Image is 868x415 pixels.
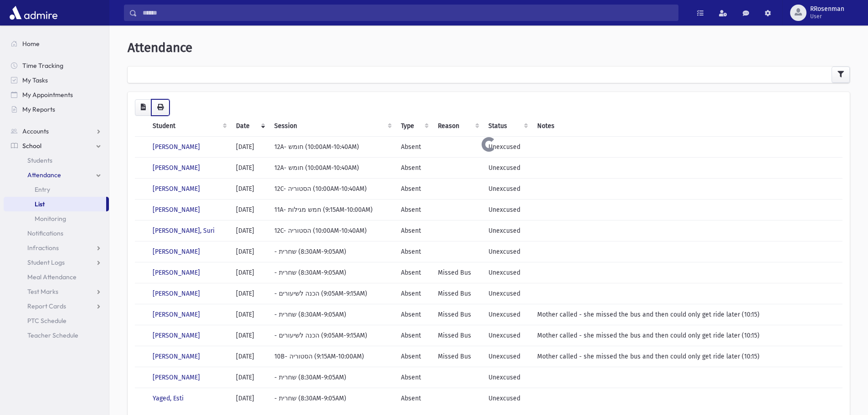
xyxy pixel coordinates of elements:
span: Infractions [27,244,59,252]
th: Reason: activate to sort column ascending [432,116,483,137]
td: Unexcused [483,220,532,241]
span: Accounts [22,127,49,135]
td: Unexcused [483,325,532,346]
td: Unexcused [483,388,532,409]
a: School [4,138,109,153]
td: - הכנה לשיעורים (9:05AM-9:15AM) [269,283,395,304]
span: Meal Attendance [27,273,77,281]
td: Absent [395,178,432,199]
a: [PERSON_NAME] [153,374,200,381]
td: [DATE] [231,199,269,220]
td: Missed Bus [432,346,483,367]
td: [DATE] [231,283,269,304]
td: [DATE] [231,346,269,367]
span: Student Logs [27,258,65,266]
span: Students [27,156,52,164]
td: [DATE] [231,367,269,388]
th: Date: activate to sort column ascending [231,116,269,137]
td: Absent [395,346,432,367]
span: Teacher Schedule [27,331,78,339]
td: Missed Bus [432,304,483,325]
a: [PERSON_NAME], Suri [153,227,215,235]
td: - הכנה לשיעורים (9:05AM-9:15AM) [269,325,395,346]
span: My Appointments [22,91,73,99]
td: Unexcused [483,136,532,157]
td: Missed Bus [432,262,483,283]
span: Notifications [27,229,63,237]
a: Student Logs [4,255,109,270]
td: Absent [395,157,432,178]
td: Absent [395,325,432,346]
td: Absent [395,283,432,304]
a: PTC Schedule [4,313,109,328]
a: [PERSON_NAME] [153,311,200,318]
span: My Reports [22,105,55,113]
td: [DATE] [231,388,269,409]
td: Mother called - she missed the bus and then could only get ride later (10:15) [532,346,842,367]
td: [DATE] [231,325,269,346]
a: Accounts [4,124,109,138]
td: [DATE] [231,304,269,325]
span: Attendance [128,40,192,55]
td: Unexcused [483,262,532,283]
input: Search [137,5,678,21]
a: [PERSON_NAME] [153,185,200,193]
td: [DATE] [231,157,269,178]
th: Session : activate to sort column ascending [269,116,395,137]
a: My Appointments [4,87,109,102]
td: [DATE] [231,178,269,199]
td: Absent [395,220,432,241]
a: List [4,197,106,211]
a: My Tasks [4,73,109,87]
td: [DATE] [231,241,269,262]
td: 12A- חומש (10:00AM-10:40AM) [269,136,395,157]
td: - שחרית (8:30AM-9:05AM) [269,304,395,325]
span: My Tasks [22,76,48,84]
a: [PERSON_NAME] [153,290,200,297]
td: Unexcused [483,283,532,304]
span: School [22,142,41,150]
td: Absent [395,262,432,283]
td: Mother called - she missed the bus and then could only get ride later (10:15) [532,325,842,346]
span: List [35,200,45,208]
td: Unexcused [483,199,532,220]
a: Test Marks [4,284,109,299]
span: Time Tracking [22,61,63,70]
a: Home [4,36,109,51]
a: Entry [4,182,109,197]
td: Missed Bus [432,325,483,346]
a: Students [4,153,109,168]
a: Infractions [4,241,109,255]
td: Absent [395,304,432,325]
a: Yaged, Esti [153,395,184,402]
td: Absent [395,199,432,220]
td: Absent [395,241,432,262]
span: Attendance [27,171,61,179]
img: AdmirePro [7,4,60,22]
td: Absent [395,367,432,388]
td: Absent [395,388,432,409]
td: Unexcused [483,157,532,178]
a: Attendance [4,168,109,182]
td: Unexcused [483,346,532,367]
span: Test Marks [27,287,58,296]
a: [PERSON_NAME] [153,269,200,277]
span: Monitoring [35,215,66,223]
a: [PERSON_NAME] [153,164,200,172]
td: Unexcused [483,241,532,262]
a: Meal Attendance [4,270,109,284]
td: - שחרית (8:30AM-9:05AM) [269,262,395,283]
th: Student: activate to sort column ascending [147,116,230,137]
td: - שחרית (8:30AM-9:05AM) [269,388,395,409]
button: Print [151,99,169,116]
td: [DATE] [231,220,269,241]
span: PTC Schedule [27,317,67,325]
span: RRosenman [810,5,844,13]
td: Unexcused [483,304,532,325]
a: Report Cards [4,299,109,313]
a: [PERSON_NAME] [153,353,200,360]
span: Entry [35,185,50,194]
td: - שחרית (8:30AM-9:05AM) [269,241,395,262]
span: Report Cards [27,302,66,310]
td: 10B- הסטוריה (9:15AM-10:00AM) [269,346,395,367]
